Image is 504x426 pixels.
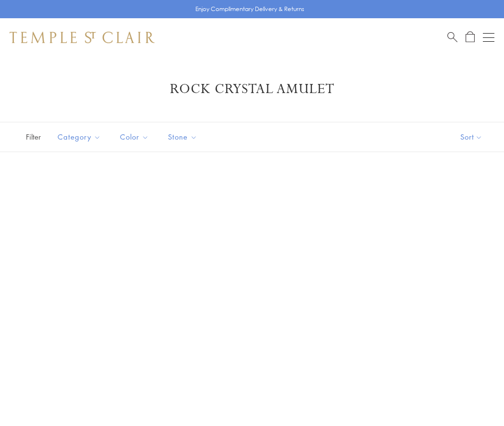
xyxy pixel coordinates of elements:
[483,32,494,43] button: Open navigation
[195,4,304,14] p: Enjoy Complimentary Delivery & Returns
[447,31,457,43] a: Search
[161,126,204,148] button: Stone
[115,131,156,143] span: Color
[439,122,504,152] button: Show sort by
[53,131,108,143] span: Category
[163,131,204,143] span: Stone
[50,126,108,148] button: Category
[10,32,155,43] img: Temple St. Clair
[466,31,475,43] a: Open Shopping Bag
[24,81,480,98] h1: Rock Crystal Amulet
[113,126,156,148] button: Color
